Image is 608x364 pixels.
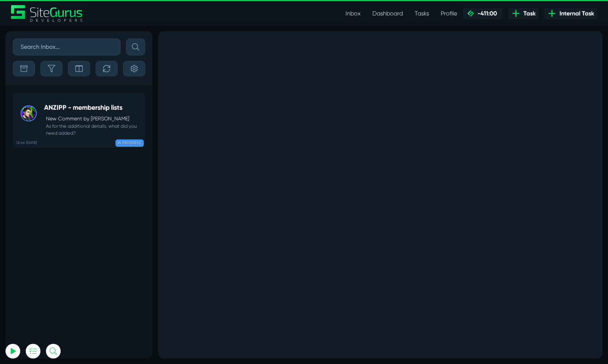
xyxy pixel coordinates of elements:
span: Internal Task [557,9,594,18]
input: Search Inbox... [13,39,121,55]
a: Profile [435,6,463,21]
a: 12:46 [DATE] ANZIPP - membership listsNew Comment by [PERSON_NAME] As for the additional details,... [13,92,145,148]
small: As for the additional details, what did you need added? [44,123,141,136]
a: -411:00 [463,8,503,19]
a: Dashboard [366,6,409,21]
span: Task [521,9,536,18]
b: 12:46 [DATE] [16,140,37,146]
p: New Comment by [PERSON_NAME] [46,115,141,123]
a: Tasks [409,6,435,21]
a: Inbox [340,6,366,21]
img: Sitegurus Logo [11,5,83,22]
a: SiteGurus [11,5,83,22]
a: Task [508,8,539,19]
span: -411:00 [475,10,497,17]
span: IN PROGRESS [115,139,144,147]
a: Internal Task [544,8,597,19]
h5: ANZIPP - membership lists [44,104,141,112]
